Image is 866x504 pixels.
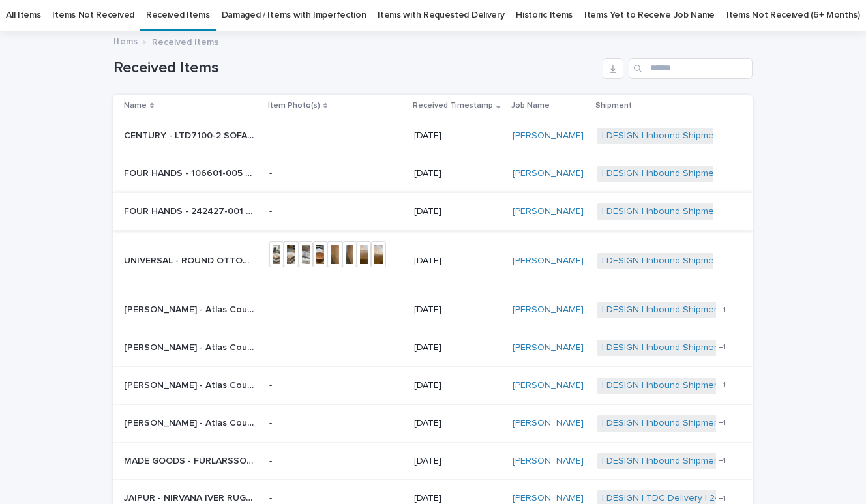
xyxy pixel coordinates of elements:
a: [PERSON_NAME] [513,304,584,316]
tr: CENTURY - LTD7100-2 SOFA | 72347CENTURY - LTD7100-2 SOFA | 72347 -[DATE][PERSON_NAME] I DESIGN | ... [113,117,753,155]
a: I DESIGN | Inbound Shipment | 24207 [602,206,756,217]
p: - [269,130,400,141]
p: [DATE] [414,130,502,141]
span: + 1 [719,495,726,503]
span: + 1 [719,381,726,389]
tr: [PERSON_NAME] - Atlas Counter Stools | 71088[PERSON_NAME] - Atlas Counter Stools | 71088 -[DATE][... [113,291,753,329]
tr: FOUR HANDS - 242427-001 Basil Outdoor Dining Table 60in | 73698FOUR HANDS - 242427-001 Basil Outd... [113,192,753,230]
h1: Received Items [113,59,597,78]
a: I DESIGN | Inbound Shipment | 24103 [602,168,754,179]
a: [PERSON_NAME] [513,342,584,353]
p: Phillips Scott - Atlas Counter Stools | 71088 [124,302,257,316]
p: FOUR HANDS - 242427-001 Basil Outdoor Dining Table 60in | 73698 [124,203,257,217]
span: + 1 [719,419,726,427]
a: I DESIGN | Inbound Shipment | 23505 [602,418,756,429]
p: [DATE] [414,342,502,353]
p: FOUR HANDS - 106601-005 SIMONE BISTRO TABLE | 73299 [124,166,257,179]
p: Phillips Scott - Atlas Counter Stools | 71091 [124,340,257,353]
p: JAIPUR - NIRVANA IVER RUG132564 | 72273 [124,490,257,504]
tr: UNIVERSAL - ROUND OTTOMAN 36in | 71863UNIVERSAL - ROUND OTTOMAN 36in | 71863 [DATE][PERSON_NAME] ... [113,230,753,291]
p: [DATE] [414,304,502,316]
a: [PERSON_NAME] [513,380,584,391]
p: - [269,418,400,429]
p: CENTURY - LTD7100-2 SOFA | 72347 [124,128,257,141]
p: [DATE] [414,380,502,391]
a: [PERSON_NAME] [513,206,584,217]
p: Phillips Scott - Atlas Counter Stools | 71090 [124,378,257,391]
p: UNIVERSAL - ROUND OTTOMAN 36in | 71863 [124,253,257,267]
p: - [269,168,400,179]
a: I DESIGN | Inbound Shipment | 23505 [602,380,756,391]
p: Name [124,98,147,113]
a: [PERSON_NAME] [513,418,584,429]
span: + 1 [719,457,726,465]
p: [DATE] [414,256,502,267]
tr: [PERSON_NAME] - Atlas Counter Stools | 71090[PERSON_NAME] - Atlas Counter Stools | 71090 -[DATE][... [113,366,753,404]
p: MADE GOODS - FURLARSSOBC6418NVNT | 72253 [124,453,257,467]
p: - [269,380,400,391]
a: Items [113,33,138,48]
p: - [269,493,400,504]
p: [DATE] [414,168,502,179]
a: I DESIGN | Inbound Shipment | 23681 [602,256,754,267]
a: I DESIGN | Inbound Shipment | 23796 [602,456,756,467]
p: [DATE] [414,456,502,467]
a: [PERSON_NAME] [513,493,584,504]
p: - [269,206,400,217]
p: [DATE] [414,418,502,429]
a: I DESIGN | TDC Delivery | 24205 [602,493,737,504]
p: Shipment [595,98,632,113]
p: - [269,342,400,353]
p: Received Items [152,34,218,48]
a: [PERSON_NAME] [513,130,584,141]
a: I DESIGN | Inbound Shipment | 23827 [602,130,755,141]
a: [PERSON_NAME] [513,168,584,179]
span: + 1 [719,306,726,314]
span: + 1 [719,344,726,351]
a: I DESIGN | Inbound Shipment | 23505 [602,342,756,353]
p: - [269,304,400,316]
tr: [PERSON_NAME] - Atlas Counter Stools | 71091[PERSON_NAME] - Atlas Counter Stools | 71091 -[DATE][... [113,329,753,367]
a: [PERSON_NAME] [513,456,584,467]
p: [DATE] [414,493,502,504]
tr: MADE GOODS - FURLARSSOBC6418NVNT | 72253MADE GOODS - FURLARSSOBC6418NVNT | 72253 -[DATE][PERSON_N... [113,442,753,480]
p: - [269,456,400,467]
input: Search [629,58,753,79]
p: Item Photo(s) [268,98,320,113]
a: [PERSON_NAME] [513,256,584,267]
a: I DESIGN | Inbound Shipment | 23505 [602,304,756,316]
tr: FOUR HANDS - 106601-005 [PERSON_NAME] TABLE | 73299FOUR HANDS - 106601-005 [PERSON_NAME] TABLE | ... [113,155,753,192]
p: [DATE] [414,206,502,217]
tr: [PERSON_NAME] - Atlas Counter Stools | 71089[PERSON_NAME] - Atlas Counter Stools | 71089 -[DATE][... [113,404,753,442]
p: Phillips Scott - Atlas Counter Stools | 71089 [124,415,257,429]
p: Job Name [511,98,550,113]
p: Received Timestamp [413,98,493,113]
